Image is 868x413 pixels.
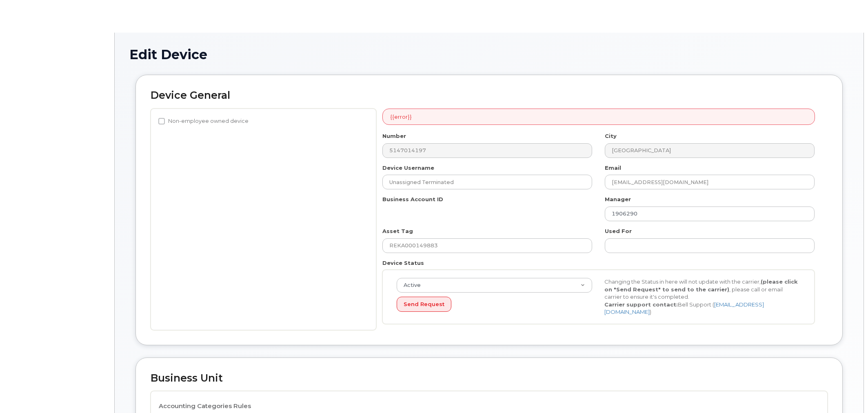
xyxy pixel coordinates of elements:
[158,116,249,126] label: Non-employee owned device
[598,278,806,316] div: Changing the Status in here will not update with the carrier, , please call or email carrier to e...
[382,259,424,267] label: Device Status
[397,297,451,312] button: Send Request
[159,403,819,410] h4: Accounting Categories Rules
[382,227,413,235] label: Asset Tag
[151,90,828,101] h2: Device General
[382,195,443,203] label: Business Account ID
[151,373,828,384] h2: Business Unit
[382,132,406,140] label: Number
[158,118,165,124] input: Non-employee owned device
[605,164,621,172] label: Email
[604,301,678,308] strong: Carrier support contact:
[605,195,631,203] label: Manager
[604,278,798,293] strong: (please click on "Send Request" to send to the carrier)
[605,227,632,235] label: Used For
[129,47,849,62] h1: Edit Device
[382,164,434,172] label: Device Username
[604,301,764,315] a: [EMAIL_ADDRESS][DOMAIN_NAME]
[382,109,815,125] div: {{error}}
[605,132,617,140] label: City
[605,206,815,221] input: Select manager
